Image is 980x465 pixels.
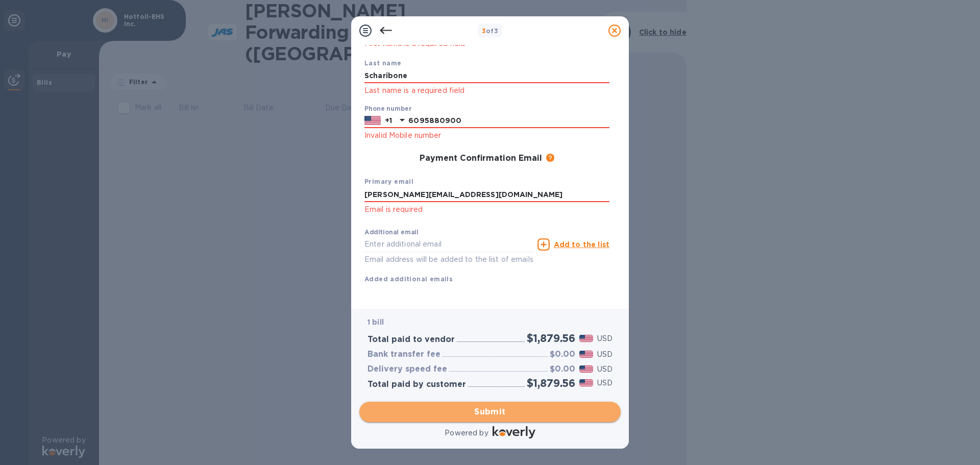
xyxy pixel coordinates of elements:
img: USD [579,335,593,342]
input: Enter your primary name [364,187,609,202]
h2: $1,879.56 [527,377,575,389]
label: Additional email [364,230,419,236]
h3: Bank transfer fee [367,350,440,359]
p: Last name is a required field [364,85,609,96]
input: Enter your last name [364,68,609,84]
button: Submit [359,402,621,422]
b: Primary email [364,178,413,185]
img: US [364,115,381,126]
b: of 3 [482,27,499,35]
b: Added additional emails [364,275,453,283]
h3: $0.00 [550,364,575,374]
p: USD [597,378,612,388]
p: Email address will be added to the list of emails [364,254,533,265]
span: 3 [482,27,486,35]
h2: $1,879.56 [527,332,575,345]
img: USD [579,379,593,386]
p: +1 [385,115,392,126]
h3: Total paid to vendor [367,335,455,345]
img: USD [579,351,593,358]
p: Email is required [364,204,609,215]
span: Submit [367,406,612,418]
label: Phone number [364,106,411,112]
p: Powered by [445,428,488,438]
input: Enter your phone number [408,113,609,129]
p: USD [597,364,612,375]
b: 1 bill [367,318,384,326]
p: USD [597,333,612,344]
u: Add to the list [554,240,609,249]
h3: Delivery speed fee [367,364,447,374]
h3: $0.00 [550,350,575,359]
p: Invalid Mobile number [364,130,609,141]
p: USD [597,349,612,360]
h3: Total paid by customer [367,380,466,389]
h3: Payment Confirmation Email [420,154,542,163]
img: USD [579,365,593,373]
img: Logo [493,426,535,438]
input: Enter additional email [364,237,533,252]
b: Last name [364,59,402,67]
